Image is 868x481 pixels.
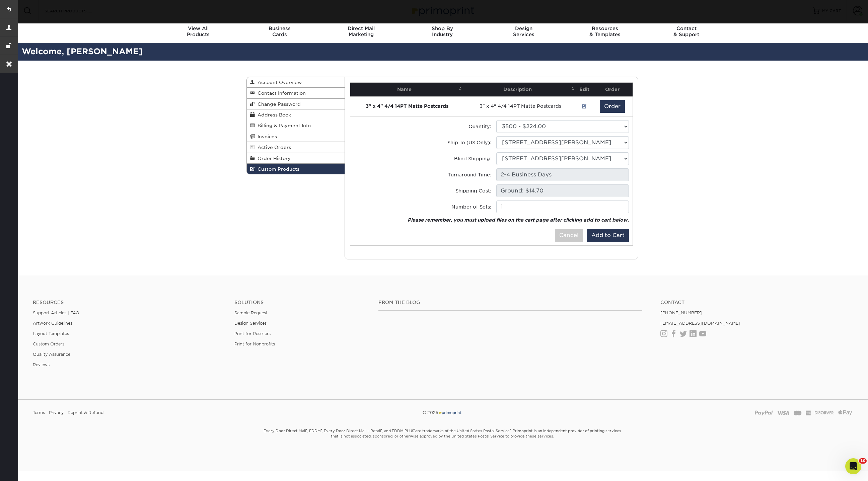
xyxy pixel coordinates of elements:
a: Sample Request [234,310,268,315]
div: Products [158,25,239,37]
sup: ® [306,428,307,431]
a: Contact& Support [646,21,727,43]
sup: ® [510,428,511,431]
a: Order History [247,153,345,164]
span: Contact Information [255,90,306,96]
span: Resources [564,25,646,31]
div: © 2025 [304,408,580,418]
a: Account Overview [247,77,345,88]
th: Edit [577,83,592,96]
a: Layout Templates [33,331,69,336]
h2: Welcome, [PERSON_NAME] [17,46,868,58]
a: Artwork Guidelines [33,321,72,326]
a: Contact [660,300,852,305]
a: Billing & Payment Info [247,120,345,131]
a: DesignServices [483,21,564,43]
th: Order [592,83,633,96]
span: Custom Products [255,166,299,172]
a: View AllProducts [158,21,239,43]
a: Design Services [234,321,267,326]
sup: ® [381,428,382,431]
th: Name [350,83,464,96]
small: Every Door Direct Mail , EDDM , Every Door Direct Mail – Retail , and EDDM PLUS are trademarks of... [246,426,638,455]
label: Turnaround Time: [448,171,491,178]
span: Invoices [255,134,277,139]
iframe: Intercom live chat [845,458,861,474]
a: [PHONE_NUMBER] [660,310,702,315]
span: Active Orders [255,145,291,150]
div: & Templates [564,25,646,37]
div: Cards [239,25,320,37]
label: Quantity: [468,123,491,130]
button: Order [600,100,625,113]
a: Shop ByIndustry [402,21,483,43]
strong: ​3" x 4" 4/4 14PT Matte Postcards [366,103,448,109]
a: Invoices [247,131,345,142]
sup: ® [321,428,322,431]
span: Business [239,25,320,31]
div: Services [483,25,564,37]
div: Industry [402,25,483,37]
h4: Resources [33,300,224,305]
div: Marketing [320,25,402,37]
a: Print for Nonprofits [234,341,275,346]
span: 10 [859,458,867,464]
span: Direct Mail [320,25,402,31]
a: [EMAIL_ADDRESS][DOMAIN_NAME] [660,321,740,326]
h4: From the Blog [378,300,643,305]
a: Terms [33,408,45,418]
span: View All [158,25,239,31]
a: Quality Assurance [33,352,70,357]
button: Add to Cart [587,229,629,242]
label: Shipping Cost: [455,187,491,194]
a: Direct MailMarketing [320,21,402,43]
a: Custom Orders [33,341,64,346]
span: Change Password [255,101,301,107]
a: Resources& Templates [564,21,646,43]
a: Reviews [33,362,50,367]
button: Cancel [555,229,583,242]
a: Contact Information [247,88,345,98]
a: Support Articles | FAQ [33,310,79,315]
span: Address Book [255,112,291,117]
td: ​3" x 4" 4/4 14PT Matte Postcards [464,96,577,116]
a: Print for Resellers [234,331,271,336]
th: Description [464,83,577,96]
input: Pending [496,184,629,197]
a: Privacy [49,408,64,418]
span: Account Overview [255,80,302,85]
em: Please remember, you must upload files on the cart page after clicking add to cart below. [408,217,629,223]
div: & Support [646,25,727,37]
a: Reprint & Refund [68,408,103,418]
a: Change Password [247,99,345,109]
a: Address Book [247,109,345,120]
label: Number of Sets: [451,203,491,210]
h4: Solutions [234,300,368,305]
img: Primoprint [438,410,462,415]
span: Design [483,25,564,31]
a: Custom Products [247,164,345,174]
sup: ® [414,428,415,431]
span: Contact [646,25,727,31]
label: Ship To (US Only): [447,139,491,146]
label: Blind Shipping: [454,155,491,162]
span: Shop By [402,25,483,31]
span: Order History [255,156,291,161]
a: BusinessCards [239,21,320,43]
span: Billing & Payment Info [255,123,311,128]
a: Active Orders [247,142,345,153]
